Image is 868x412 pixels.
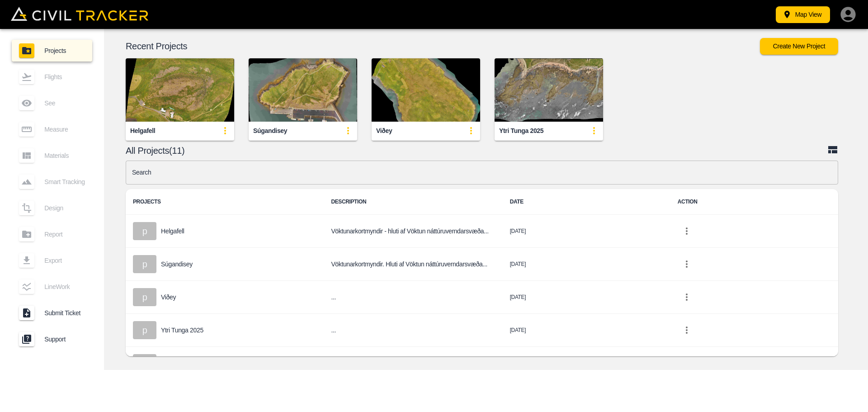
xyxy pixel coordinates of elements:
button: update-card-details [462,122,480,140]
button: update-card-details [585,122,603,140]
div: p [133,288,156,306]
button: update-card-details [216,122,234,140]
div: p [133,321,156,339]
p: Ytri Tunga 2025 [161,327,203,334]
h6: Vöktunarkortmyndir - hluti af Vöktun náttúruverndarsvæða [331,226,495,237]
h6: ... [331,325,495,336]
div: Súgandisey [253,127,287,135]
div: p [133,354,156,372]
div: Helgafell [130,127,155,135]
p: Recent Projects [126,43,760,50]
button: update-card-details [339,122,357,140]
span: Submit Ticket [44,309,85,317]
button: Map View [776,6,830,23]
div: Viðey [376,127,392,135]
td: [DATE] [503,215,670,248]
a: Submit Ticket [12,302,92,324]
th: ACTION [670,189,838,215]
img: Civil Tracker [11,7,148,21]
p: All Projects(11) [126,147,827,154]
p: Viðey [161,294,176,301]
td: [DATE] [503,248,670,281]
a: Projects [12,40,92,62]
img: Súgandisey [249,58,357,122]
img: Ytri Tunga 2025 [495,58,603,122]
button: Create New Project [760,38,838,55]
a: Support [12,328,92,350]
div: Ytri Tunga 2025 [499,127,543,135]
th: DATE [503,189,670,215]
td: [DATE] [503,281,670,314]
img: Helgafell [126,58,234,122]
p: Súgandisey [161,260,193,268]
p: Helgafell [161,227,184,235]
th: PROJECTS [126,189,324,215]
img: Viðey [372,58,480,122]
th: DESCRIPTION [324,189,502,215]
div: p [133,255,156,273]
span: Support [44,336,85,343]
h6: ... [331,292,495,303]
span: Projects [44,47,85,54]
h6: Vöktunarkortmyndir. Hluti af Vöktun náttúruverndarsvæða [331,259,495,270]
td: [DATE] [503,347,670,380]
td: [DATE] [503,314,670,347]
div: p [133,222,156,240]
